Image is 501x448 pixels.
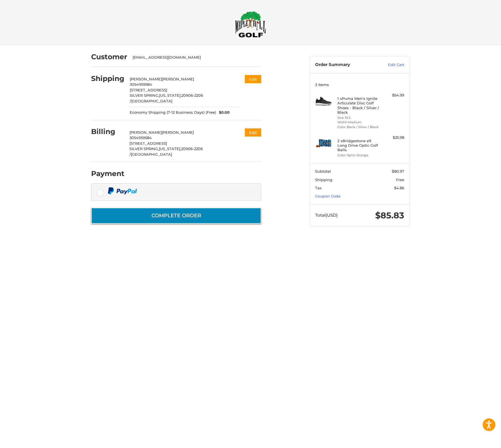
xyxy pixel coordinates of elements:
[375,210,404,221] span: $85.83
[129,130,162,135] span: [PERSON_NAME]
[130,110,216,115] span: Economy Shipping (7-12 Business Days) (Free)
[315,177,332,182] span: Shipping
[394,186,404,190] span: $4.86
[130,93,203,103] span: 20906-2206 /
[245,128,261,137] button: Edit
[382,135,404,140] div: $25.98
[315,82,404,87] h3: 3 Items
[382,93,404,98] div: $54.99
[337,139,381,152] h4: 2 x Bridgestone e9 Long Drive Optic Golf Balls
[159,146,181,151] span: [US_STATE],
[91,52,127,61] h2: Customer
[108,187,137,194] img: PayPal icon
[129,146,203,157] span: 20906-2206 /
[129,135,152,140] span: 3054959584
[392,169,404,174] span: $80.97
[133,55,256,60] div: [EMAIL_ADDRESS][DOMAIN_NAME]
[131,99,172,103] span: [GEOGRAPHIC_DATA]
[337,125,381,129] li: Color Black / Silver / Black
[337,115,381,120] li: Size 10.5
[396,177,404,182] span: Free
[216,110,230,115] span: $0.00
[91,74,124,83] h2: Shipping
[162,77,194,81] span: [PERSON_NAME]
[159,93,181,98] span: [US_STATE],
[337,96,381,115] h4: 1 x Puma Men's Ignite Articulate Disc Golf Shoes - Black / Silver / Black
[315,62,376,68] h3: Order Summary
[315,169,331,174] span: Subtotal
[337,153,381,158] li: Color Optic Orange
[129,146,159,151] span: SILVER SPRING,
[91,127,124,136] h2: Billing
[129,141,167,146] span: [STREET_ADDRESS]
[376,62,404,68] a: Edit Cart
[235,11,266,38] img: Maple Hill Golf
[130,77,162,81] span: [PERSON_NAME]
[315,186,322,190] span: Tax
[131,152,172,157] span: [GEOGRAPHIC_DATA]
[337,120,381,125] li: Width Medium
[162,130,194,135] span: [PERSON_NAME]
[245,75,261,83] button: Edit
[91,208,261,224] button: Complete order
[130,82,152,87] span: 3054959584
[130,88,167,92] span: [STREET_ADDRESS]
[315,212,338,218] span: Total (USD)
[130,93,159,98] span: SILVER SPRING,
[91,169,124,178] h2: Payment
[315,194,340,198] a: Coupon Code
